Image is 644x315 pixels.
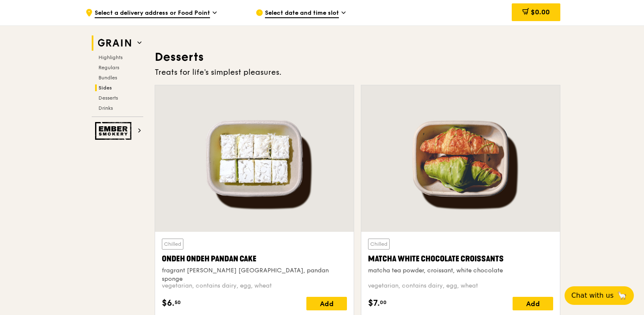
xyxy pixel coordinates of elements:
span: Sides [98,85,112,91]
span: $7. [368,297,380,310]
span: Select date and time slot [265,9,339,18]
span: 50 [175,299,181,306]
span: $0.00 [531,8,550,16]
span: Desserts [98,95,118,101]
div: Chilled [368,239,390,250]
span: 00 [380,299,387,306]
span: 🦙 [617,291,627,301]
div: Chilled [162,239,183,250]
button: Chat with us🦙 [565,286,634,305]
span: Bundles [98,75,117,81]
span: Select a delivery address or Food Point [95,9,210,18]
div: vegetarian, contains dairy, egg, wheat [368,282,553,290]
div: Treats for life's simplest pleasures. [155,66,560,78]
div: Add [306,297,347,310]
img: Ember Smokery web logo [95,122,134,140]
div: matcha tea powder, croissant, white chocolate [368,266,553,275]
div: Add [513,297,553,310]
span: Highlights [98,54,123,60]
div: Ondeh Ondeh Pandan Cake [162,253,347,265]
span: Chat with us [571,291,614,301]
h3: Desserts [155,49,560,65]
div: vegetarian, contains dairy, egg, wheat [162,282,347,290]
span: Regulars [98,65,119,71]
span: $6. [162,297,175,310]
img: Grain web logo [95,35,134,51]
div: Matcha White Chocolate Croissants [368,253,553,265]
span: Drinks [98,105,113,111]
div: fragrant [PERSON_NAME] [GEOGRAPHIC_DATA], pandan sponge [162,266,347,283]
